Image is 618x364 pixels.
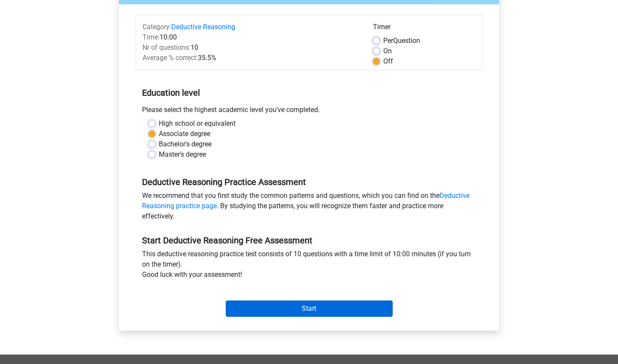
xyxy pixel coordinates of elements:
div: We recommend that you first study the common patterns and questions, which you can find on the . ... [136,191,482,225]
div: Timer [373,22,476,36]
div: Please select the highest academic level you’ve completed. [136,105,482,118]
div: 35.5% [136,53,367,63]
span: Per [383,36,393,45]
label: Associate degree [159,129,210,139]
div: 10:00 [136,32,367,42]
label: Question [383,36,420,46]
span: Category: [142,23,171,31]
div: 10 [136,42,367,53]
a: Deductive Reasoning [171,23,235,31]
h5: Deductive Reasoning Practice Assessment [142,177,476,187]
h5: Education level [142,84,476,101]
span: Nr of questions: [142,43,191,52]
label: Bachelor's degree [159,139,212,149]
input: Start [226,300,393,317]
h5: Start Deductive Reasoning Free Assessment [142,235,476,246]
label: On [383,46,392,56]
span: Time: [142,33,160,41]
label: Master's degree [159,149,206,160]
label: High school or equivalent [159,118,236,129]
div: This deductive reasoning practice test consists of 10 questions with a time limit of 10:00 minute... [136,249,482,283]
span: Average % correct: [142,54,198,62]
label: Off [383,56,393,67]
